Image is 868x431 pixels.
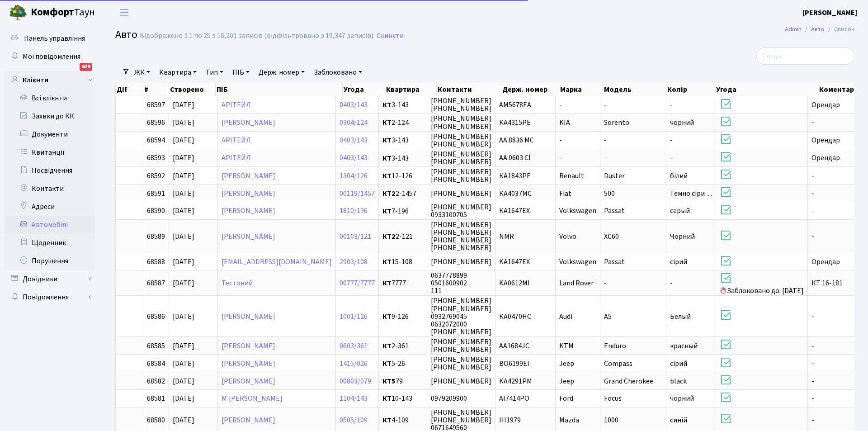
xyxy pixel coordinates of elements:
span: - [811,415,814,425]
span: HI1979 [499,415,521,425]
span: Заблоковано до: [DATE] [720,271,804,296]
span: - [670,135,673,145]
span: black [670,376,687,386]
a: 00777/7777 [340,278,375,288]
span: чорний [670,393,694,403]
span: 68581 [147,393,165,403]
span: Белый [670,312,691,322]
span: Панель управління [24,33,85,43]
a: Автомобілі [5,216,95,234]
span: Fiat [559,189,571,199]
span: Ford [559,393,573,403]
a: АРІТЕЙЛ [222,153,251,163]
span: [DATE] [173,278,194,288]
span: - [811,171,814,181]
th: Марка [559,83,603,96]
th: Модель [603,83,667,96]
span: 5-26 [382,360,423,367]
span: 7777 [382,279,423,287]
span: [DATE] [173,189,194,199]
span: [DATE] [173,257,194,267]
a: 0304/124 [340,118,368,128]
span: [PHONE_NUMBER] [431,189,491,199]
b: КТ [382,312,392,322]
a: 00103/121 [340,232,371,242]
a: ПІБ [229,65,253,80]
b: КТ [382,359,392,369]
a: [PERSON_NAME] [802,7,857,18]
span: Jeep [559,376,574,386]
span: АА 0603 СІ [499,153,531,163]
th: # [143,83,169,96]
span: - [811,206,814,216]
span: KIA [559,118,570,128]
span: Focus [604,393,622,403]
a: Admin [785,24,802,34]
span: [DATE] [173,171,194,181]
th: Контакти [437,83,501,96]
span: A5 [604,312,612,322]
span: Чорний [670,232,695,242]
b: КТ [382,257,392,267]
span: КА4037МС [499,189,532,199]
span: KTM [559,341,574,351]
a: Тип [202,65,227,80]
span: чорний [670,118,694,128]
span: 68597 [147,100,165,110]
span: [PHONE_NUMBER] [PHONE_NUMBER] [431,132,491,149]
a: Квартира [156,65,200,80]
a: [PERSON_NAME] [222,189,275,199]
a: 1304/126 [340,171,368,181]
a: [PERSON_NAME] [222,341,275,351]
b: КТ [382,415,392,425]
span: 2-1457 [382,190,423,197]
span: білий [670,171,688,181]
a: Держ. номер [255,65,308,80]
span: [DATE] [173,118,194,128]
span: 2-361 [382,342,423,350]
span: [PHONE_NUMBER] [PHONE_NUMBER] 0932769045 0632072000 [PHONE_NUMBER] [431,296,491,337]
span: сірий [670,257,687,267]
a: 1104/143 [340,393,368,403]
span: Volkswagen [559,257,596,267]
span: 10-143 [382,395,423,402]
a: Тестовий [222,278,253,288]
a: 0505/109 [340,415,368,425]
span: 68593 [147,153,165,163]
span: - [559,135,562,145]
span: Grand Cherokee [604,376,653,386]
a: ЖК [131,65,154,80]
span: 12-126 [382,172,423,180]
span: 68592 [147,171,165,181]
span: 79 [382,378,423,385]
span: Мої повідомлення [23,52,80,62]
span: 4-109 [382,417,423,424]
span: [PHONE_NUMBER] [431,257,491,267]
span: [PHONE_NUMBER] 0933100705 [431,202,491,220]
span: Орендар [811,153,840,163]
span: КТ 16-181 [811,278,843,288]
a: АРІТЕЙЛ [222,135,251,145]
span: Таун [31,5,95,20]
span: 68588 [147,257,165,267]
th: Створено [169,83,216,96]
span: 0979209900 [431,393,467,403]
span: Land Rover [559,278,594,288]
a: 1810/196 [340,206,368,216]
th: Держ. номер [501,83,559,96]
a: М'[PERSON_NAME] [222,393,283,403]
b: КТ [382,393,392,403]
b: КТ [382,100,392,110]
span: 68587 [147,278,165,288]
span: Volkswagen [559,206,596,216]
div: Відображено з 1 по 25 з 16,201 записів (відфільтровано з 19,347 записів). [140,32,375,40]
span: [DATE] [173,341,194,351]
span: [DATE] [173,206,194,216]
th: Угода [343,83,385,96]
a: Панель управління [5,29,95,47]
span: Sorento [604,118,629,128]
span: 68590 [147,206,165,216]
span: KA4291PM [499,376,532,386]
span: - [811,359,814,369]
span: КА4315РЕ [499,118,531,128]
